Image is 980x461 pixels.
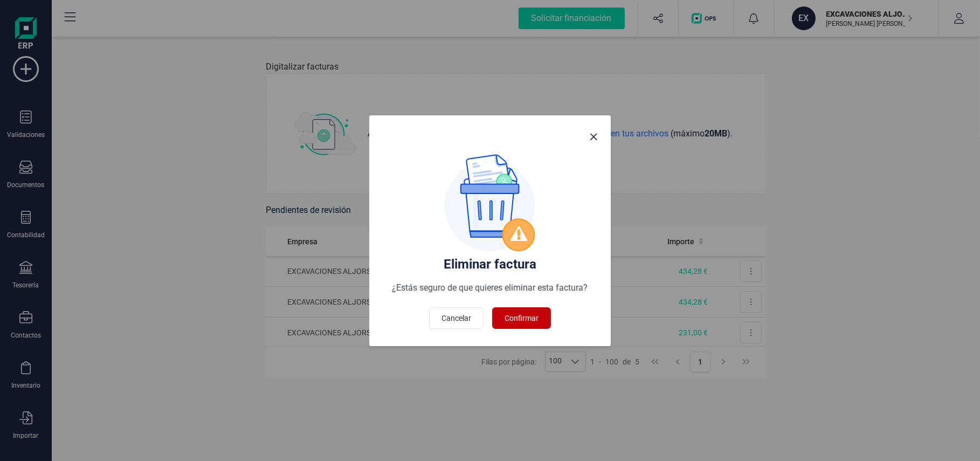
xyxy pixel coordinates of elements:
span: Confirmar [505,313,539,324]
button: Confirmar [492,307,551,329]
button: Close [585,128,602,146]
img: eliminar_remesa [445,154,535,251]
h4: Eliminar factura [382,256,598,273]
span: Cancelar [441,313,471,324]
button: Cancelar [429,307,484,329]
p: ¿Estás seguro de que quieres eliminar esta factura? [382,281,598,294]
